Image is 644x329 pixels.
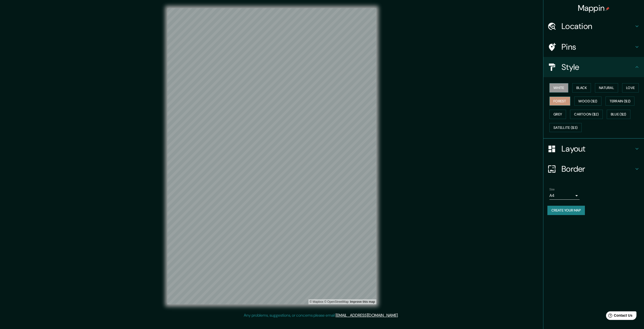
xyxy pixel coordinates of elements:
button: Wood ($2) [574,97,601,106]
button: Natural [595,83,618,93]
h4: Layout [561,144,634,154]
div: . [398,312,399,318]
a: Map feedback [350,300,375,304]
button: Blue ($2) [607,110,630,119]
button: Forest [549,97,570,106]
button: Satellite ($3) [549,123,582,132]
button: Terrain ($2) [606,97,635,106]
h4: Mappin [578,3,610,13]
p: Any problems, suggestions, or concerns please email . [244,312,398,318]
button: Grey [549,110,566,119]
button: Cartoon ($2) [570,110,603,119]
h4: Pins [561,42,634,52]
div: A4 [549,192,580,200]
button: White [549,83,568,93]
button: Black [572,83,591,93]
button: Love [622,83,639,93]
button: Create your map [547,206,585,215]
h4: Style [561,62,634,72]
label: Size [549,187,555,192]
h4: Border [561,164,634,174]
img: pin-icon.png [606,7,610,11]
div: Location [543,16,644,36]
a: [EMAIL_ADDRESS][DOMAIN_NAME] [336,313,398,318]
div: Layout [543,139,644,159]
h4: Location [561,21,634,31]
iframe: Help widget launcher [599,309,638,323]
div: Pins [543,37,644,57]
a: Mapbox [310,300,324,304]
div: Border [543,159,644,179]
div: Style [543,57,644,77]
a: OpenStreetMap [324,300,349,304]
canvas: Map [167,8,376,304]
div: . [399,312,400,318]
